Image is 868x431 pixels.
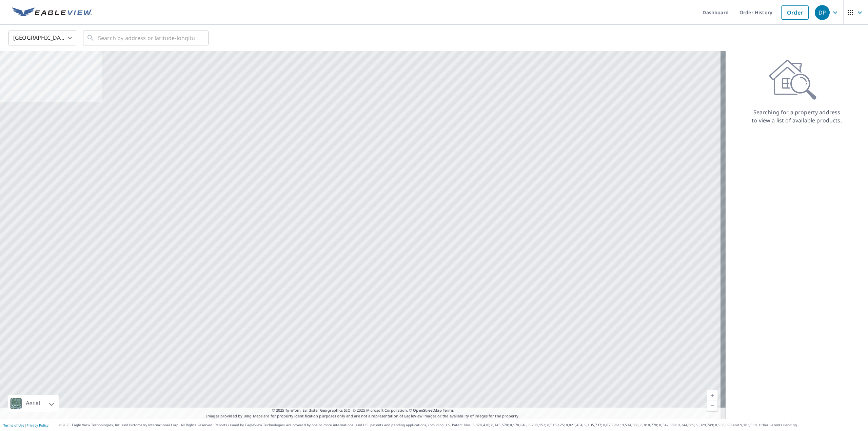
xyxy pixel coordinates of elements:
[443,408,454,413] a: Terms
[413,408,441,413] a: OpenStreetMap
[272,408,454,413] span: © 2025 TomTom, Earthstar Geographics SIO, © 2025 Microsoft Corporation, ©
[26,423,48,428] a: Privacy Policy
[751,108,842,124] p: Searching for a property address to view a list of available products.
[707,390,717,400] a: Current Level 5, Zoom In
[24,395,42,412] div: Aerial
[815,5,830,20] div: DP
[3,423,48,427] p: |
[8,28,76,47] div: [GEOGRAPHIC_DATA]
[12,7,92,18] img: EV Logo
[3,423,24,428] a: Terms of Use
[98,28,195,47] input: Search by address or latitude-longitude
[8,395,59,412] div: Aerial
[707,400,717,411] a: Current Level 5, Zoom Out
[59,423,865,428] p: © 2025 Eagle View Technologies, Inc. and Pictometry International Corp. All Rights Reserved. Repo...
[781,5,809,20] a: Order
